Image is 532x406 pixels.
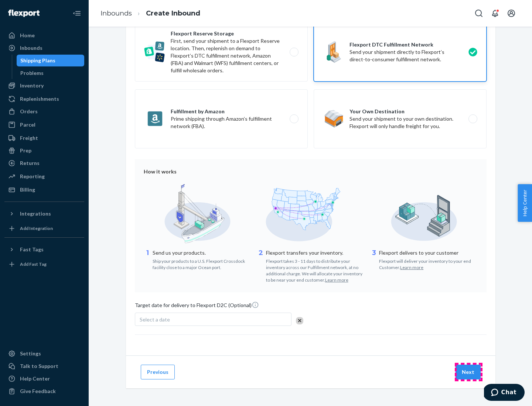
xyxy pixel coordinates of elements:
[4,119,84,131] a: Parcel
[20,210,51,217] div: Integrations
[140,316,170,323] span: Select a date
[20,225,53,231] div: Add Integration
[4,385,84,397] button: Give Feedback
[20,173,45,180] div: Reporting
[20,95,59,103] div: Replenishments
[504,6,519,21] button: Open account menu
[456,365,481,379] button: Next
[4,132,84,144] a: Freight
[488,6,502,21] button: Open notifications
[135,301,259,312] span: Target date for delivery to Flexport D2C (Optional)
[4,106,84,117] a: Orders
[4,157,84,169] a: Returns
[20,121,35,128] div: Parcel
[379,249,478,257] p: Flexport delivers to your customer
[4,42,84,54] a: Inbounds
[17,67,85,79] a: Problems
[20,375,50,382] div: Help Center
[4,223,84,234] a: Add Integration
[4,80,84,92] a: Inventory
[4,93,84,105] a: Replenishments
[325,277,348,283] button: Learn more
[20,69,44,77] div: Problems
[144,168,478,175] div: How it works
[4,258,84,270] a: Add Fast Tag
[266,249,365,257] p: Flexport transfers your inventory.
[8,10,40,17] img: Flexport logo
[20,362,58,370] div: Talk to Support
[379,257,478,271] div: Flexport will deliver your inventory to your end Customer.
[17,55,85,66] a: Shipping Plans
[69,6,84,21] button: Close Navigation
[4,30,84,41] a: Home
[4,171,84,182] a: Reporting
[471,6,486,21] button: Open Search Box
[20,261,47,267] div: Add Fast Tag
[20,108,38,115] div: Orders
[20,44,42,52] div: Inbounds
[146,9,200,17] a: Create Inbound
[20,350,41,357] div: Settings
[20,134,38,142] div: Freight
[4,373,84,385] a: Help Center
[484,384,525,402] iframe: Opens a widget where you can chat to one of our agents
[518,184,532,222] button: Help Center
[20,32,35,39] div: Home
[257,248,265,283] div: 2
[4,348,84,359] a: Settings
[20,186,35,193] div: Billing
[4,145,84,156] a: Prep
[4,360,84,372] button: Talk to Support
[20,147,31,154] div: Prep
[4,244,84,255] button: Fast Tags
[20,159,40,167] div: Returns
[20,246,44,253] div: Fast Tags
[400,264,423,271] button: Learn more
[153,257,251,271] div: Ship your products to a U.S. Flexport Crossdock facility close to a major Ocean port.
[266,257,365,283] div: Flexport takes 3 - 11 days to distribute your inventory across our Fulfillment network, at no add...
[20,57,55,64] div: Shipping Plans
[95,3,206,24] ol: breadcrumbs
[20,82,44,89] div: Inventory
[141,365,175,379] button: Previous
[20,388,56,395] div: Give Feedback
[370,248,378,271] div: 3
[4,184,84,196] a: Billing
[100,9,132,17] a: Inbounds
[144,248,151,271] div: 1
[153,249,251,257] p: Send us your products.
[4,208,84,220] button: Integrations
